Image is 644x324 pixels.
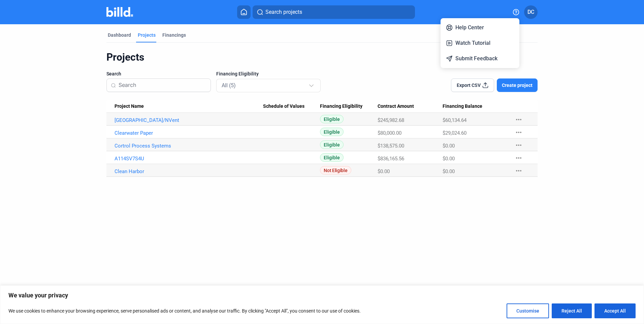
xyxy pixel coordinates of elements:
button: Accept All [594,303,636,318]
button: Submit Feedback [443,52,517,65]
button: Watch Tutorial [443,36,517,50]
button: Customise [507,303,549,318]
p: We value your privacy [8,291,636,299]
button: Help Center [443,21,517,34]
p: We use cookies to enhance your browsing experience, serve personalised ads or content, and analys... [8,307,361,315]
button: Reject All [552,303,592,318]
